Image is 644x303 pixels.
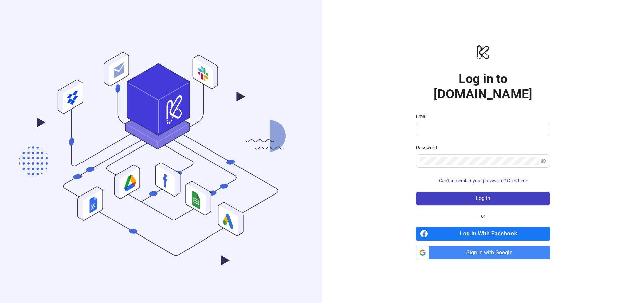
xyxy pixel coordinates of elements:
span: Log in [476,195,490,201]
button: Can't remember your password? Click here [416,176,550,186]
a: Log in With Facebook [416,227,550,241]
span: Sign in with Google [432,246,550,259]
label: Email [416,113,432,120]
span: Log in With Facebook [431,227,550,241]
span: eye-invisible [541,158,546,164]
input: Email [420,125,545,133]
span: Can't remember your password? Click here [439,178,527,183]
a: Can't remember your password? Click here [416,178,550,183]
label: Password [416,144,441,151]
h1: Log in to [DOMAIN_NAME] [416,71,550,102]
button: Log in [416,192,550,205]
span: or [476,212,491,220]
input: Password [420,157,539,165]
a: Sign in with Google [416,246,550,259]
